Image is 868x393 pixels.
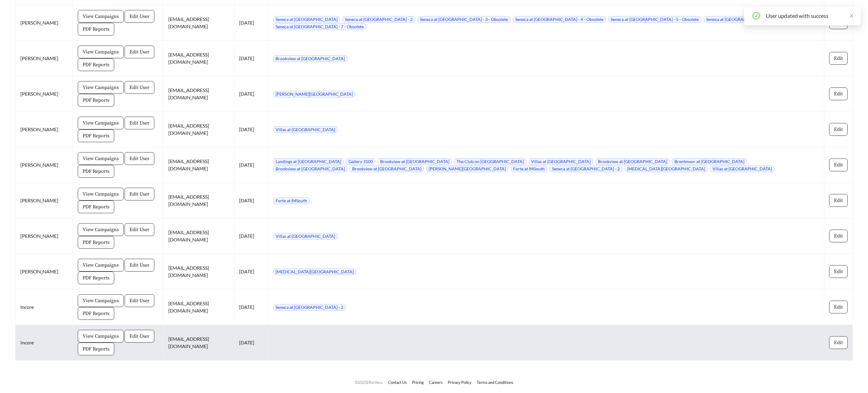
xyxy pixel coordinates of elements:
[83,345,109,353] span: PDF Reports
[273,233,338,240] span: Villas at [GEOGRAPHIC_DATA]
[83,274,109,282] span: PDF Reports
[83,97,109,104] span: PDF Reports
[513,16,606,23] span: Seneca at [GEOGRAPHIC_DATA] - 4 - Obsolete
[15,5,73,41] td: [PERSON_NAME]
[454,158,526,165] span: The Club on [GEOGRAPHIC_DATA]
[15,76,73,112] td: [PERSON_NAME]
[83,310,109,317] span: PDF Reports
[78,188,124,200] button: View Campaigns
[417,16,510,23] span: Seneca at [GEOGRAPHIC_DATA] - 3 - Obsolete
[273,304,346,311] span: Seneca at [GEOGRAPHIC_DATA] - 2
[125,117,154,129] button: Edit User
[829,194,848,207] button: Edit
[477,380,513,385] a: Terms and Conditions
[163,289,235,325] td: [EMAIL_ADDRESS][DOMAIN_NAME]
[78,165,114,178] button: PDF Reports
[273,55,347,62] span: Brookview at [GEOGRAPHIC_DATA]
[15,112,73,147] td: [PERSON_NAME]
[125,333,154,339] a: Edit User
[83,119,119,127] span: View Campaigns
[273,268,356,275] span: [MEDICAL_DATA][GEOGRAPHIC_DATA]
[234,112,268,147] td: [DATE]
[78,152,124,165] button: View Campaigns
[125,10,154,23] button: Edit User
[125,152,154,165] button: Edit User
[78,46,124,58] button: View Campaigns
[78,13,124,19] a: View Campaigns
[125,84,154,90] a: Edit User
[672,158,747,165] span: Brentmoor at [GEOGRAPHIC_DATA]
[78,191,124,196] a: View Campaigns
[346,158,375,165] span: Gallery 3100
[125,191,154,196] a: Edit User
[388,380,407,385] a: Contact Us
[608,16,701,23] span: Seneca at [GEOGRAPHIC_DATA] - 5 - Obsolete
[273,158,344,165] span: Landings at [GEOGRAPHIC_DATA]
[710,166,774,172] span: Villas at [GEOGRAPHIC_DATA]
[834,268,843,275] span: Edit
[163,76,235,112] td: [EMAIL_ADDRESS][DOMAIN_NAME]
[83,168,109,175] span: PDF Reports
[412,380,424,385] a: Pricing
[163,218,235,254] td: [EMAIL_ADDRESS][DOMAIN_NAME]
[234,254,268,289] td: [DATE]
[378,158,452,165] span: Brookview at [GEOGRAPHIC_DATA]
[234,5,268,41] td: [DATE]
[129,155,149,162] span: Edit User
[125,120,154,125] a: Edit User
[125,155,154,161] a: Edit User
[234,289,268,325] td: [DATE]
[15,289,73,325] td: Incore
[125,49,154,54] a: Edit User
[129,333,149,340] span: Edit User
[849,13,854,18] span: close
[15,325,73,361] td: Incore
[834,126,843,133] span: Edit
[129,226,149,233] span: Edit User
[78,81,124,94] button: View Campaigns
[834,161,843,169] span: Edit
[15,254,73,289] td: [PERSON_NAME]
[78,58,114,71] button: PDF Reports
[829,52,848,65] button: Edit
[355,380,383,385] span: © 2025 Effortless
[342,16,415,23] span: Seneca at [GEOGRAPHIC_DATA] - 2
[125,226,154,232] a: Edit User
[834,90,843,97] span: Edit
[78,49,124,54] a: View Campaigns
[78,272,114,284] button: PDF Reports
[829,159,848,171] button: Edit
[15,183,73,218] td: [PERSON_NAME]
[129,261,149,269] span: Edit User
[78,262,124,268] a: View Campaigns
[163,183,235,218] td: [EMAIL_ADDRESS][DOMAIN_NAME]
[83,261,119,269] span: View Campaigns
[426,166,508,172] span: [PERSON_NAME][GEOGRAPHIC_DATA]
[83,297,119,304] span: View Campaigns
[829,336,848,349] button: Edit
[15,147,73,183] td: [PERSON_NAME]
[78,129,114,142] button: PDF Reports
[273,166,347,172] span: Brookview at [GEOGRAPHIC_DATA]
[78,23,114,36] button: PDF Reports
[273,23,366,30] span: Seneca at [GEOGRAPHIC_DATA] - 7 - Obsolete
[83,26,109,33] span: PDF Reports
[83,190,119,198] span: View Campaigns
[829,301,848,313] button: Edit
[78,343,114,355] button: PDF Reports
[234,76,268,112] td: [DATE]
[83,48,119,56] span: View Campaigns
[83,13,119,20] span: View Campaigns
[125,259,154,272] button: Edit User
[273,91,355,97] span: [PERSON_NAME][GEOGRAPHIC_DATA]
[78,333,124,339] a: View Campaigns
[78,226,124,232] a: View Campaigns
[273,16,340,23] span: Seneca at [GEOGRAPHIC_DATA]
[15,41,73,76] td: [PERSON_NAME]
[163,147,235,183] td: [EMAIL_ADDRESS][DOMAIN_NAME]
[273,126,338,133] span: Villas at [GEOGRAPHIC_DATA]
[829,230,848,242] button: Edit
[83,333,119,340] span: View Campaigns
[273,197,310,204] span: Forte at 84South
[834,303,843,311] span: Edit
